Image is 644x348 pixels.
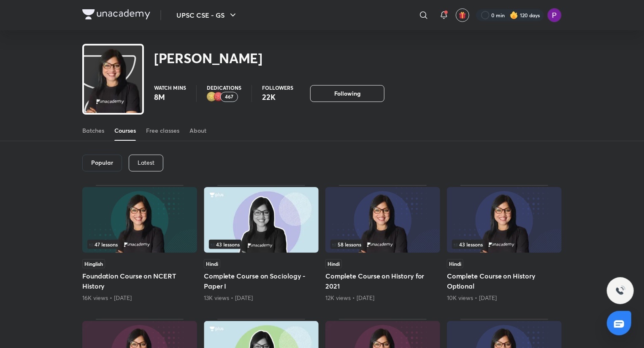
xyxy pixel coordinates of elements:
p: 467 [225,94,233,100]
span: Hindi [447,259,463,268]
img: Thumbnail [204,187,319,253]
h5: Foundation Course on NCERT History [82,271,197,291]
button: Following [310,85,384,102]
span: Hinglish [82,259,105,268]
span: Hindi [204,259,220,268]
p: Followers [262,85,293,90]
div: 16K views • 1 year ago [82,294,197,302]
div: left [209,240,314,249]
span: 47 lessons [89,242,118,247]
div: left [452,240,557,249]
p: Dedications [207,85,241,90]
div: infocontainer [209,240,314,249]
p: Latest [138,159,154,166]
div: 10K views • 5 years ago [447,294,562,302]
p: 8M [154,92,186,102]
p: Watch mins [154,85,186,90]
img: Thumbnail [447,187,562,253]
img: Company Logo [82,9,150,19]
h5: Complete Course on History Optional [447,271,562,291]
a: Company Logo [82,9,150,21]
a: Courses [114,120,136,141]
div: Batches [82,126,104,135]
div: left [330,240,435,249]
div: infosection [452,240,557,249]
div: Free classes [146,126,179,135]
div: Courses [114,126,136,135]
div: infosection [330,240,435,249]
p: 22K [262,92,293,102]
a: Free classes [146,120,179,141]
h6: Popular [91,159,113,166]
span: Following [334,89,360,98]
h5: Complete Course on Sociology - Paper I [204,271,319,291]
img: educator badge2 [207,92,217,102]
div: infosection [87,240,192,249]
div: Complete Course on History Optional [447,185,562,302]
span: 43 lessons [211,242,240,247]
div: About [189,126,206,135]
div: Complete Course on History for 2021 [325,185,440,302]
div: infocontainer [330,240,435,249]
img: Thumbnail [325,187,440,253]
a: Batches [82,120,104,141]
div: infosection [209,240,314,249]
div: infocontainer [452,240,557,249]
button: avatar [456,8,469,22]
div: Foundation Course on NCERT History [82,185,197,302]
img: streak [510,11,518,19]
img: ttu [615,286,625,296]
button: UPSC CSE - GS [171,7,243,24]
img: avatar [459,11,466,19]
img: Preeti Pandey [547,8,562,22]
h5: Complete Course on History for 2021 [325,271,440,291]
span: 43 lessons [454,242,483,247]
h2: [PERSON_NAME] [154,50,262,67]
img: class [84,47,142,116]
img: Thumbnail [82,187,197,253]
span: 58 lessons [332,242,361,247]
div: Complete Course on Sociology - Paper I [204,185,319,302]
div: left [87,240,192,249]
span: Hindi [325,259,342,268]
img: educator badge1 [214,92,224,102]
div: infocontainer [87,240,192,249]
div: 13K views • 4 years ago [204,294,319,302]
div: 12K views • 4 years ago [325,294,440,302]
a: About [189,120,206,141]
